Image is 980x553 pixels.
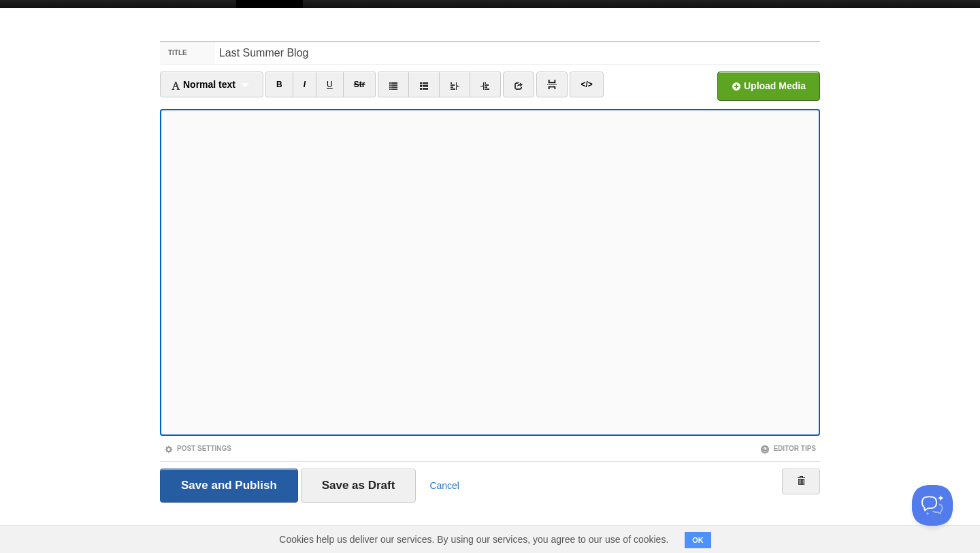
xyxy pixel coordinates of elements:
img: pagebreak-icon.png [547,80,557,89]
a: Editor Tips [760,445,816,452]
a: B [265,72,293,97]
button: OK [685,532,711,548]
a: I [293,72,316,97]
span: Cookies help us deliver our services. By using our services, you agree to our use of cookies. [265,526,682,553]
a: U [316,72,344,97]
input: Save as Draft [301,469,416,503]
a: Cancel [429,480,459,491]
a: Str [343,72,376,97]
label: Title [160,42,215,64]
del: Str [354,80,365,89]
span: Normal text [171,79,235,90]
input: Save and Publish [160,469,298,503]
iframe: Help Scout Beacon - Open [912,485,953,526]
a: </> [570,72,603,97]
a: Post Settings [164,445,231,452]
